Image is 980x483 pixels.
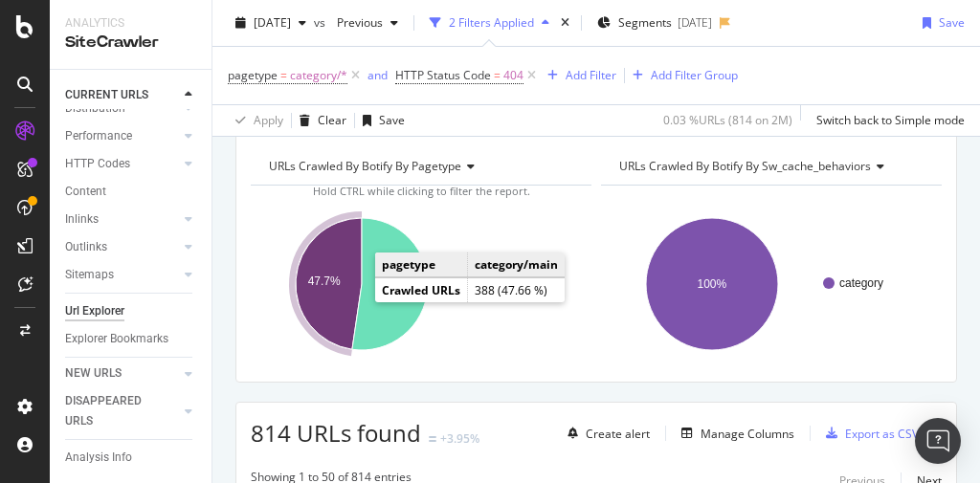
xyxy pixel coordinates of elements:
div: 2 Filters Applied [449,14,534,31]
div: CURRENT URLS [65,85,148,105]
div: 0.03 % URLs ( 814 on 2M ) [663,112,792,128]
div: Clear [318,112,346,128]
svg: A chart. [601,201,936,367]
span: URLs Crawled By Botify By pagetype [269,158,461,174]
button: Clear [292,105,346,136]
div: Inlinks [65,209,99,230]
div: Manage Columns [701,426,794,442]
span: Previous [329,14,383,31]
a: Inlinks [65,209,179,230]
a: Sitemaps [65,265,179,285]
a: Distribution [65,99,179,119]
div: Sitemaps [65,265,114,285]
button: Segments[DATE] [590,8,720,38]
div: Save [379,112,405,128]
div: Distribution [65,99,125,119]
button: Previous [329,8,406,38]
span: HTTP Status Code [395,67,491,83]
div: Url Explorer [65,301,124,321]
span: 814 URLs found [251,417,421,449]
button: Apply [228,105,283,136]
button: Export as CSV [818,418,919,449]
div: Content [65,182,106,202]
div: Performance [65,126,132,146]
a: Outlinks [65,237,179,257]
span: = [280,67,287,83]
div: times [557,13,573,33]
td: pagetype [375,252,468,277]
div: NEW URLS [65,363,122,384]
svg: A chart. [251,201,586,367]
div: and [367,67,388,83]
a: HTTP Codes [65,154,179,174]
a: DISAPPEARED URLS [65,391,179,431]
span: URLs Crawled By Botify By sw_cache_behaviors [619,158,871,174]
span: vs [314,14,329,31]
span: Segments [618,14,672,31]
div: Save [939,14,965,31]
div: Apply [254,112,283,128]
button: Save [355,105,405,136]
a: Content [65,182,198,202]
button: [DATE] [228,8,314,38]
div: +3.95% [440,430,479,447]
h4: URLs Crawled By Botify By pagetype [265,151,574,182]
td: Crawled URLs [375,278,468,303]
a: CURRENT URLS [65,85,179,105]
text: category [839,276,883,290]
a: Analysis Info [65,448,198,468]
a: Url Explorer [65,301,198,321]
div: Open Intercom Messenger [915,418,961,464]
div: Analysis Info [65,448,132,468]
span: Hold CTRL while clicking to filter the report. [313,184,530,198]
button: 2 Filters Applied [422,8,557,38]
button: Add Filter [540,64,616,87]
button: Create alert [560,418,650,449]
td: 388 (47.66 %) [468,278,566,303]
td: category/main [468,252,566,277]
div: Explorer Bookmarks [65,329,168,349]
h4: URLs Crawled By Botify By sw_cache_behaviors [615,151,924,182]
button: Add Filter Group [625,64,738,87]
a: Explorer Bookmarks [65,329,198,349]
button: Manage Columns [674,422,794,445]
div: Create alert [586,426,650,442]
button: and [367,66,388,84]
img: Equal [429,436,436,442]
text: 47.7% [308,274,341,288]
div: HTTP Codes [65,154,130,174]
div: SiteCrawler [65,32,196,54]
text: 100% [698,277,727,291]
span: = [494,67,501,83]
div: Switch back to Simple mode [816,112,965,128]
button: Save [915,8,965,38]
div: Add Filter Group [651,67,738,83]
div: Add Filter [566,67,616,83]
span: category/* [290,62,347,89]
span: 2025 Aug. 19th [254,14,291,31]
div: Export as CSV [845,426,919,442]
a: NEW URLS [65,363,179,384]
div: Analytics [65,15,196,32]
span: 404 [503,62,523,89]
button: Switch back to Simple mode [809,105,965,136]
div: DISAPPEARED URLS [65,391,162,431]
span: pagetype [228,67,278,83]
a: Performance [65,126,179,146]
div: Outlinks [65,237,107,257]
div: [DATE] [678,14,712,31]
